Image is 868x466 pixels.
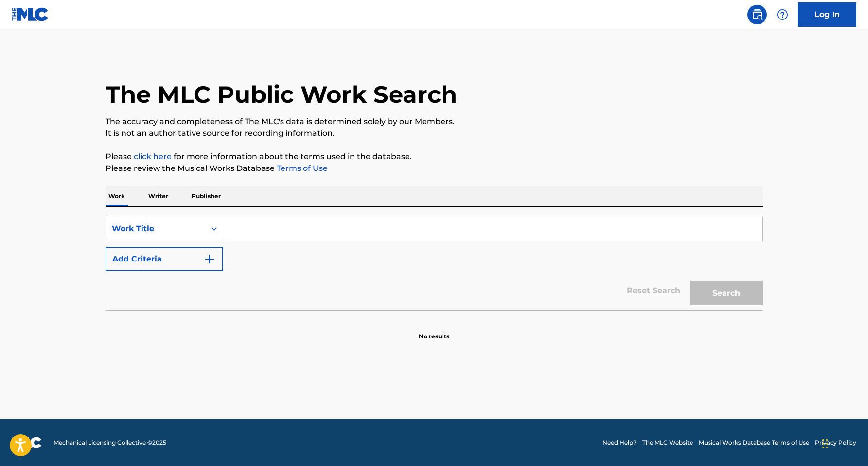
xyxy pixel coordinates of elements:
p: It is not an authoritative source for recording information. [106,128,763,139]
div: Work Title [112,223,199,235]
img: search [751,9,763,20]
p: Writer [145,186,171,206]
img: logo [12,437,42,448]
a: click here [134,152,172,161]
a: Public Search [747,5,767,24]
p: Please for more information about the terms used in the database. [106,151,763,163]
p: Work [106,186,128,206]
span: Mechanical Licensing Collective © 2025 [53,438,166,447]
p: The accuracy and completeness of The MLC's data is determined solely by our Members. [106,116,763,128]
div: Drag [822,429,828,458]
p: Please review the Musical Works Database [106,163,763,174]
button: Add Criteria [106,247,223,271]
a: Privacy Policy [815,438,856,447]
img: help [777,9,788,20]
a: Musical Works Database Terms of Use [699,438,809,447]
a: The MLC Website [642,438,693,447]
form: Search Form [106,217,763,310]
a: Log In [798,2,856,27]
p: Publisher [189,186,224,206]
a: Need Help? [602,438,637,447]
img: 9d2ae6d4665cec9f34b9.svg [204,253,215,265]
img: MLC Logo [12,7,49,21]
div: Help [773,5,792,24]
a: Terms of Use [275,164,328,173]
h1: The MLC Public Work Search [106,80,457,109]
iframe: Chat Widget [819,419,868,466]
p: No results [419,320,449,341]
